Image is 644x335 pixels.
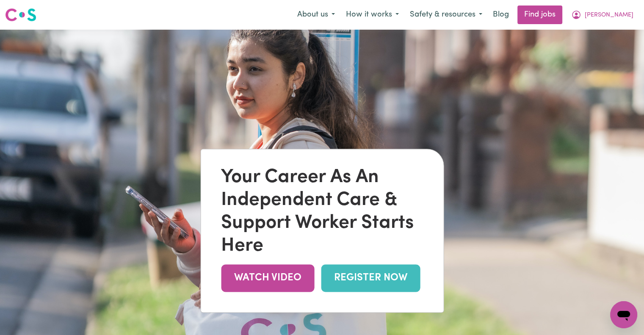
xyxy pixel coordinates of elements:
a: WATCH VIDEO [221,264,314,292]
a: Find jobs [517,6,562,24]
iframe: Button to launch messaging window [610,301,637,328]
button: How it works [340,6,404,24]
button: About us [292,6,340,24]
a: Careseekers logo [5,5,36,25]
div: Your Career As An Independent Care & Support Worker Starts Here [221,166,423,257]
span: [PERSON_NAME] [585,11,633,20]
a: REGISTER NOW [321,264,420,292]
button: My Account [566,6,639,24]
button: Safety & resources [404,6,488,24]
img: Careseekers logo [5,7,36,22]
a: Blog [488,6,514,24]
